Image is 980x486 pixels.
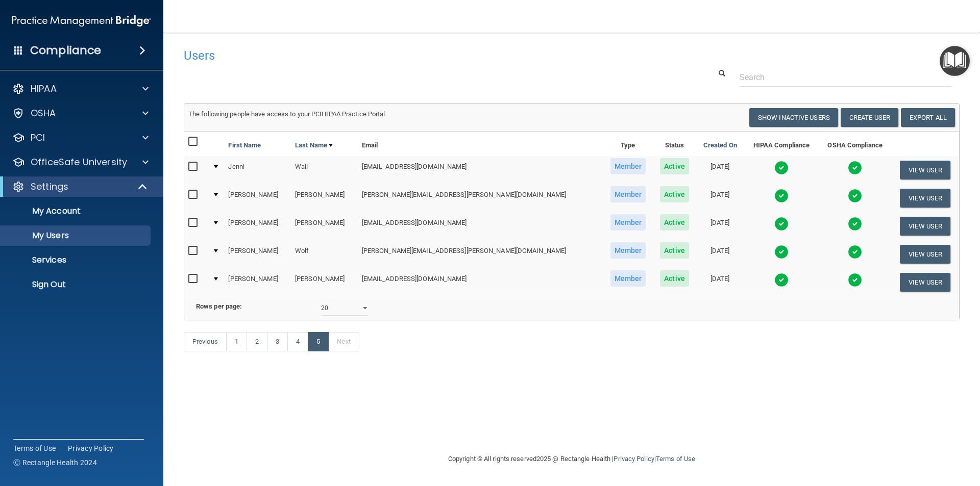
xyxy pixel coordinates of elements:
[696,212,744,240] td: [DATE]
[291,212,358,240] td: [PERSON_NAME]
[841,108,898,127] button: Create User
[267,332,288,351] a: 3
[740,68,952,87] input: Search
[696,268,744,296] td: [DATE]
[900,217,950,236] button: View User
[68,443,114,453] a: Privacy Policy
[900,245,950,264] button: View User
[31,181,68,193] p: Settings
[940,46,970,76] button: Open Resource Center
[224,268,291,296] td: [PERSON_NAME]
[12,11,151,31] img: PMB logo
[224,184,291,212] td: [PERSON_NAME]
[184,49,630,62] h4: Users
[848,217,862,231] img: tick.e7d51cea.svg
[12,83,149,95] a: HIPAA
[12,107,149,119] a: OSHA
[744,132,819,156] th: HIPAA Compliance
[31,156,127,168] p: OfficeSafe University
[291,268,358,296] td: [PERSON_NAME]
[819,132,891,156] th: OSHA Compliance
[328,332,359,351] a: Next
[12,156,149,168] a: OfficeSafe University
[31,132,45,144] p: PCI
[385,443,758,475] div: Copyright © All rights reserved 2025 @ Rectangle Health | |
[224,212,291,240] td: [PERSON_NAME]
[703,139,737,151] a: Created On
[774,217,789,231] img: tick.e7d51cea.svg
[7,255,146,265] p: Services
[358,212,603,240] td: [EMAIL_ADDRESS][DOMAIN_NAME]
[31,83,57,95] p: HIPAA
[7,231,146,241] p: My Users
[308,332,329,351] a: 5
[656,455,695,463] a: Terms of Use
[247,332,267,351] a: 2
[774,245,789,259] img: tick.e7d51cea.svg
[900,273,950,292] button: View User
[900,189,950,208] button: View User
[291,240,358,268] td: Wolf
[184,332,227,351] a: Previous
[848,273,862,287] img: tick.e7d51cea.svg
[295,139,333,151] a: Last Name
[653,132,696,156] th: Status
[900,161,950,180] button: View User
[660,270,689,287] span: Active
[12,181,148,193] a: Settings
[614,455,654,463] a: Privacy Policy
[660,242,689,259] span: Active
[660,186,689,202] span: Active
[358,132,603,156] th: Email
[358,184,603,212] td: [PERSON_NAME][EMAIL_ADDRESS][PERSON_NAME][DOMAIN_NAME]
[848,161,862,175] img: tick.e7d51cea.svg
[610,186,646,202] span: Member
[358,240,603,268] td: [PERSON_NAME][EMAIL_ADDRESS][PERSON_NAME][DOMAIN_NAME]
[196,302,242,310] b: Rows per page:
[358,268,603,296] td: [EMAIL_ADDRESS][DOMAIN_NAME]
[228,139,261,151] a: First Name
[291,184,358,212] td: [PERSON_NAME]
[848,245,862,259] img: tick.e7d51cea.svg
[13,457,97,468] span: Ⓒ Rectangle Health 2024
[7,206,146,216] p: My Account
[226,332,247,351] a: 1
[291,156,358,184] td: Wall
[696,240,744,268] td: [DATE]
[660,214,689,231] span: Active
[774,273,789,287] img: tick.e7d51cea.svg
[7,279,146,290] p: Sign Out
[610,214,646,231] span: Member
[358,156,603,184] td: [EMAIL_ADDRESS][DOMAIN_NAME]
[13,443,56,453] a: Terms of Use
[30,43,101,58] h4: Compliance
[848,189,862,203] img: tick.e7d51cea.svg
[774,161,789,175] img: tick.e7d51cea.svg
[224,156,291,184] td: Jenni
[224,240,291,268] td: [PERSON_NAME]
[696,184,744,212] td: [DATE]
[610,242,646,259] span: Member
[610,270,646,287] span: Member
[287,332,308,351] a: 4
[12,132,149,144] a: PCI
[774,189,789,203] img: tick.e7d51cea.svg
[31,107,56,119] p: OSHA
[603,132,653,156] th: Type
[749,108,838,127] button: Show Inactive Users
[660,158,689,174] span: Active
[188,110,385,118] span: The following people have access to your PCIHIPAA Practice Portal
[610,158,646,174] span: Member
[901,108,955,127] a: Export All
[696,156,744,184] td: [DATE]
